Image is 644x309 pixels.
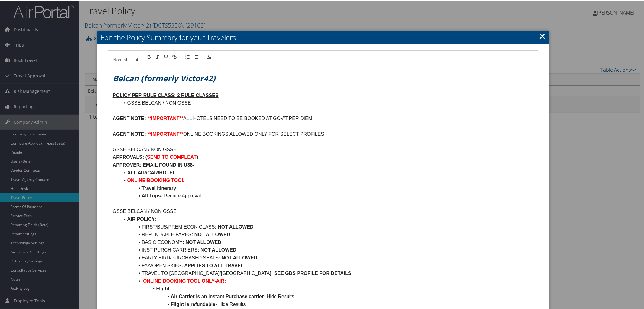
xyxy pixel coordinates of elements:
strong: : NOT ALLOWED [215,224,254,229]
strong: APPROVER: EMAIL FOUND IN U38- [113,162,194,167]
strong: Flight is refundable [171,301,216,306]
em: Belcan (formerly Victor42) [113,72,215,83]
li: INST PURCH CARRIERS [120,246,534,253]
strong: ONLINE BOOKING TOOL ONLY-AIR: [143,278,226,283]
strong: Flight [156,285,170,291]
strong: AGENT NOTE: [113,115,146,120]
strong: ) [197,154,198,159]
strong: ALL AIR/CAR/HOTEL [127,170,176,175]
p: ALL HOTELS NEED TO BE BOOKED AT GOV'T PER DIEM [113,114,534,122]
a: Close [539,29,546,41]
strong: Air Carrier is an Instant Purchase carrier [171,293,264,298]
u: POLICY PER RULE CLASS: 2 RULE CLASSES [113,92,219,97]
strong: SEND TO COMPLEAT [147,154,197,159]
li: BASIC ECONOMY [120,238,534,246]
strong: : APPLIES TO ALL TRAVEL [181,262,244,268]
p: GSSE BELCAN / NON GSSE: [113,207,534,215]
li: FAA/OPEN SKIES [120,261,534,269]
strong: All Trips [142,193,161,198]
li: TRAVEL TO [GEOGRAPHIC_DATA]/[GEOGRAPHIC_DATA] [120,269,534,277]
strong: : SEE GDS PROFILE FOR DETAILS [271,270,351,275]
strong: ONLINE BOOKING TOOL [127,177,185,182]
strong: AGENT NOTE: [113,131,146,136]
li: - Require Approval [120,191,534,199]
li: GSSE BELCAN / NON GSSE [120,99,534,106]
strong: : NOT ALLOWED [197,247,236,252]
p: GSSE BELCAN / NON GSSE: [113,145,534,153]
li: - Hide Results [120,300,534,308]
strong: : NOT ALLOWED [183,239,221,244]
strong: : NOT ALLOWED [191,231,230,236]
strong: Travel Itinerary [142,185,176,190]
strong: APPROVALS: [113,154,144,159]
li: FIRST/BUS/PREM ECON CLASS [120,223,534,230]
strong: AIR POLICY: [127,216,156,221]
li: - Hide Results [120,292,534,300]
li: EARLY BIRD/PURCHASED SEATS [120,253,534,261]
h2: Edit the Policy Summary for your Travelers [97,30,549,44]
li: REFUNDABLE FARES [120,230,534,238]
strong: ( [145,154,147,159]
strong: : NOT ALLOWED [219,255,257,260]
p: ONLINE BOOKINGS ALLOWED ONLY FOR SELECT PROFILES [113,130,534,138]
